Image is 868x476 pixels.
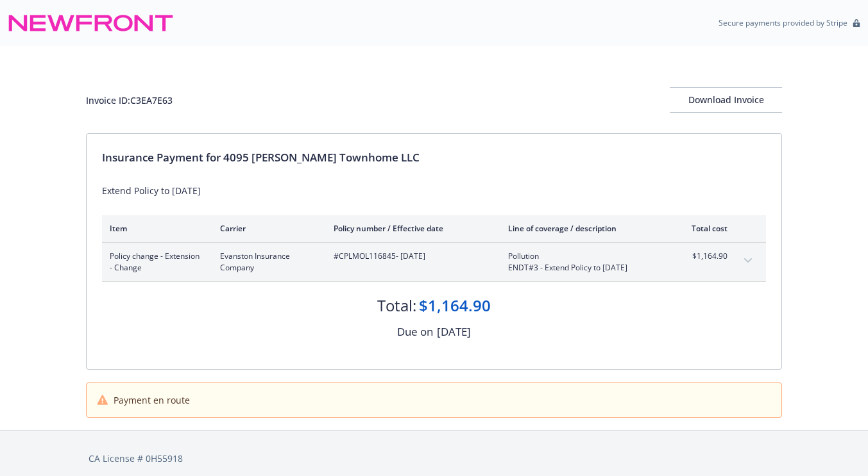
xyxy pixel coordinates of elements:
[114,393,190,407] span: Payment en route
[86,94,173,107] div: Invoice ID: C3EA7E63
[377,295,416,316] div: Total:
[102,149,766,166] div: Insurance Payment for 4095 [PERSON_NAME] Townhome LLC
[508,250,659,274] span: PollutionENDT#3 - Extend Policy to [DATE]
[220,223,313,234] div: Carrier
[508,262,659,274] span: ENDT#3 - Extend Policy to [DATE]
[220,250,313,274] span: Evanston Insurance Company
[102,243,766,281] div: Policy change - Extension - ChangeEvanston Insurance Company#CPLMOL116845- [DATE]PollutionENDT#3 ...
[719,17,847,28] p: Secure payments provided by Stripe
[679,250,728,262] span: $1,164.90
[334,223,488,234] div: Policy number / Effective date
[110,223,200,234] div: Item
[508,250,659,262] span: Pollution
[437,324,471,340] div: [DATE]
[89,452,779,465] div: CA License # 0H55918
[334,250,488,262] span: #CPLMOL116845 - [DATE]
[110,250,200,274] span: Policy change - Extension - Change
[508,223,659,234] div: Line of coverage / description
[679,223,728,234] div: Total cost
[738,250,758,271] button: expand content
[397,324,433,340] div: Due on
[670,88,782,112] div: Download Invoice
[419,295,491,316] div: $1,164.90
[670,87,782,113] button: Download Invoice
[102,184,766,197] div: Extend Policy to [DATE]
